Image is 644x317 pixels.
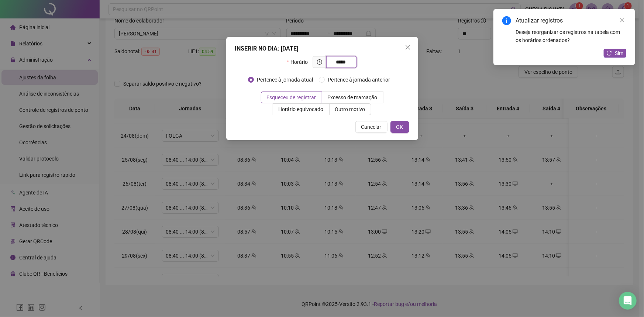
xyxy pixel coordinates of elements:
span: close [620,18,625,23]
button: Close [402,41,414,53]
button: OK [390,121,409,133]
span: Esqueceu de registrar [267,94,316,100]
div: Atualizar registros [516,16,626,25]
div: Deseja reorganizar os registros na tabela com os horários ordenados? [516,28,626,44]
span: clock-circle [317,59,322,65]
span: Sim [615,49,623,57]
span: Horário equivocado [279,106,324,112]
button: Cancelar [355,121,388,133]
span: Outro motivo [335,106,365,112]
span: Excesso de marcação [328,94,378,100]
div: Open Intercom Messenger [619,292,637,310]
div: INSERIR NO DIA : [DATE] [235,44,409,53]
span: close [405,44,411,50]
button: Sim [604,49,626,58]
span: info-circle [502,16,511,25]
label: Horário [287,56,313,68]
span: reload [607,51,612,56]
span: Pertence à jornada atual [254,76,316,84]
span: Cancelar [361,123,382,131]
span: Pertence à jornada anterior [325,76,393,84]
span: OK [396,123,403,131]
a: Close [618,16,626,24]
